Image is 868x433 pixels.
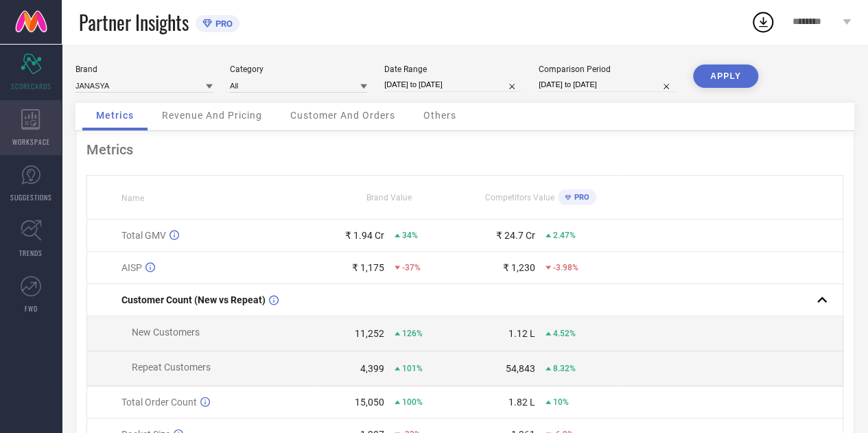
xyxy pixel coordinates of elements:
span: New Customers [132,327,200,338]
div: 1.82 L [508,397,535,408]
span: SCORECARDS [11,81,51,91]
span: Revenue And Pricing [162,110,262,121]
div: Open download list [751,10,775,34]
span: FWD [25,303,38,314]
span: Others [423,110,456,121]
span: SUGGESTIONS [10,192,52,202]
span: Customer Count (New vs Repeat) [121,294,266,305]
span: 34% [402,231,418,240]
input: Select comparison period [539,78,676,92]
span: Brand Value [366,193,412,202]
span: Metrics [96,110,134,121]
input: Select date range [384,78,521,92]
span: -3.98% [553,263,578,272]
span: 126% [402,329,423,338]
div: ₹ 24.7 Cr [496,230,535,241]
span: 100% [402,397,423,407]
div: Comparison Period [539,65,676,74]
div: Date Range [384,65,521,74]
div: 54,843 [506,363,535,374]
span: PRO [212,19,233,29]
div: ₹ 1.94 Cr [345,230,384,241]
span: 8.32% [553,364,576,373]
span: 2.47% [553,231,576,240]
div: 4,399 [360,363,384,374]
span: Competitors Value [485,193,554,202]
span: WORKSPACE [12,137,50,147]
span: Repeat Customers [132,362,211,373]
div: Brand [75,65,213,74]
span: AISP [121,262,142,273]
div: 1.12 L [508,328,535,339]
span: Customer And Orders [290,110,395,121]
span: 4.52% [553,329,576,338]
span: -37% [402,263,421,272]
button: APPLY [693,65,758,88]
div: ₹ 1,175 [352,262,384,273]
span: TRENDS [19,248,43,258]
div: 11,252 [355,328,384,339]
div: ₹ 1,230 [503,262,535,273]
div: Metrics [86,141,843,158]
span: Total GMV [121,230,166,241]
div: Category [230,65,367,74]
span: 10% [553,397,569,407]
span: Name [121,194,144,203]
span: Partner Insights [79,8,189,36]
span: 101% [402,364,423,373]
span: PRO [571,193,589,202]
div: 15,050 [355,397,384,408]
span: Total Order Count [121,397,197,408]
